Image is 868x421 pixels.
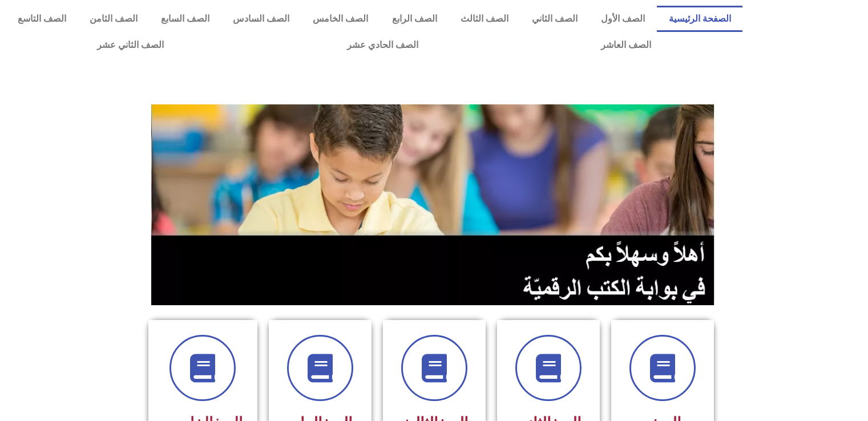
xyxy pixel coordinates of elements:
a: الصف السابع [149,6,221,32]
a: الصف الخامس [301,6,380,32]
a: الصف الثاني [520,6,589,32]
a: الصف الثامن [78,6,149,32]
a: الصف العاشر [510,32,742,58]
a: الصف الثاني عشر [6,32,255,58]
a: الصف الرابع [380,6,449,32]
a: الصف الثالث [449,6,520,32]
a: الصف الأول [590,6,657,32]
a: الصفحة الرئيسية [657,6,742,32]
a: الصف الحادي عشر [255,32,509,58]
a: الصف السادس [221,6,301,32]
a: الصف التاسع [6,6,78,32]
